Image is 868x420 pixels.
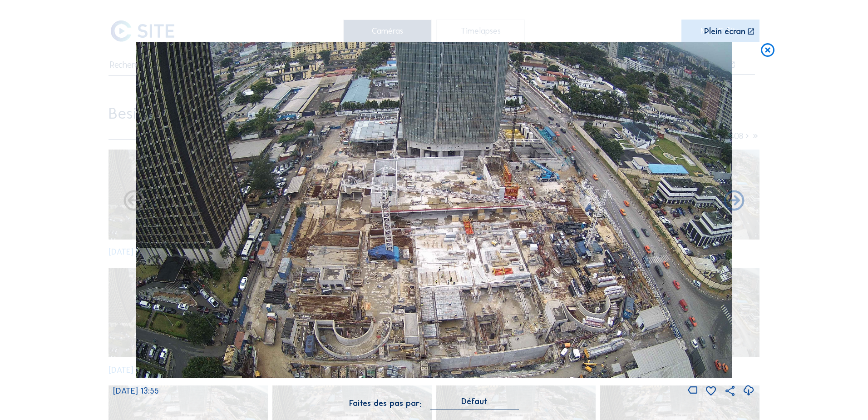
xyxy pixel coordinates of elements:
div: Défaut [461,397,488,405]
div: Faites des pas par: [349,399,421,407]
span: [DATE] 13:55 [113,386,159,396]
img: Image [136,42,732,378]
div: Défaut [430,397,519,410]
i: Forward [122,189,146,214]
div: Plein écran [704,27,745,36]
i: Back [722,189,746,214]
